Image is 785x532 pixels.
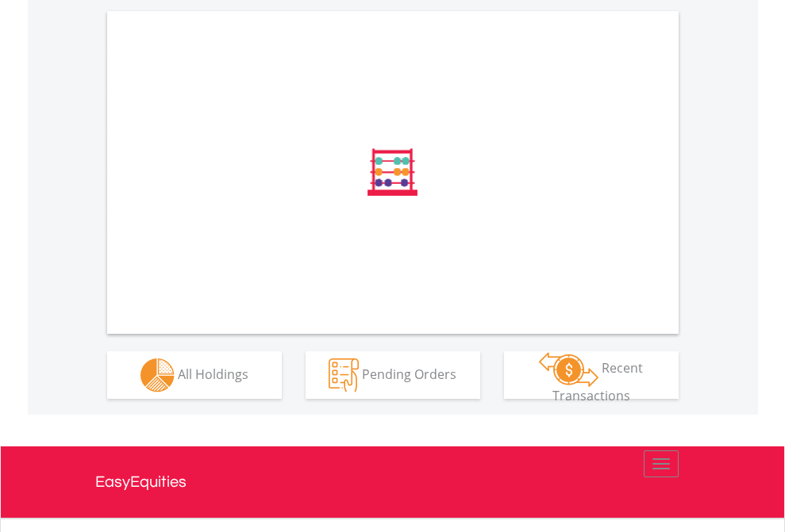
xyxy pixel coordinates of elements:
button: Recent Transactions [504,351,679,399]
button: All Holdings [107,351,282,399]
img: pending_instructions-wht.png [329,358,359,392]
button: Pending Orders [306,351,480,399]
span: All Holdings [178,365,248,382]
img: transactions-zar-wht.png [539,352,598,387]
img: holdings-wht.png [140,358,175,392]
span: Pending Orders [362,365,456,382]
a: EasyEquities [95,446,691,518]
